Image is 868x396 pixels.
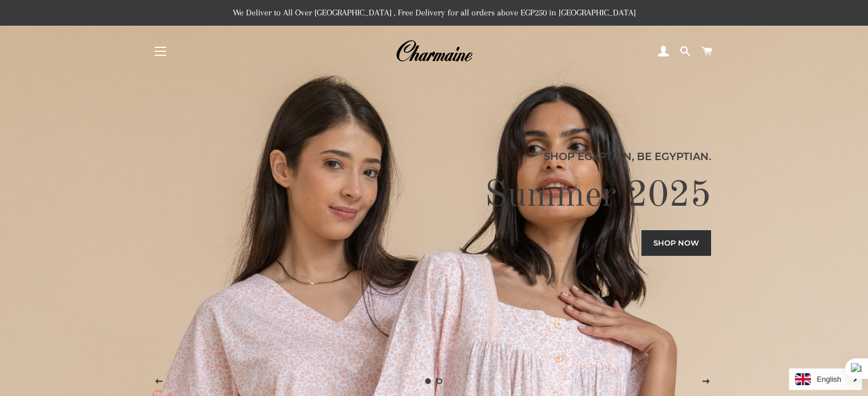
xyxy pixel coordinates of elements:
[795,373,856,385] a: English
[144,368,173,396] button: Previous slide
[692,368,720,396] button: Next slide
[434,375,446,387] a: Load slide 2
[423,375,434,387] a: Slide 1, current
[395,39,473,64] img: Charmaine Egypt
[641,230,711,255] a: Shop now
[817,375,841,383] i: English
[157,149,711,165] p: Shop Egyptian, Be Egyptian.
[157,173,711,219] h2: Summer 2025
